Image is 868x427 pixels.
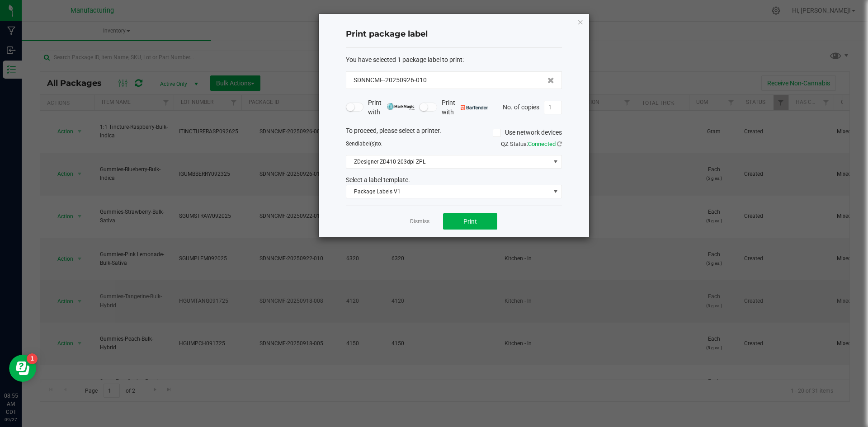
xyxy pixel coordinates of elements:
[368,98,415,117] span: Print with
[346,28,562,40] h4: Print package label
[528,141,556,147] span: Connected
[493,128,562,137] label: Use network devices
[27,353,38,364] iframe: Resource center unread badge
[346,55,562,65] div: :
[387,103,415,110] img: mark_magic_cybra.png
[501,141,562,147] span: QZ Status:
[339,175,569,185] div: Select a label template.
[461,105,488,110] img: bartender.png
[442,98,488,117] span: Print with
[339,126,569,140] div: To proceed, please select a printer.
[503,103,539,110] span: No. of copies
[346,185,550,198] span: Package Labels V1
[354,75,427,85] span: SDNNCMF-20250926-010
[9,355,36,382] iframe: Resource center
[463,218,477,225] span: Print
[346,141,382,147] span: Send to:
[358,141,376,147] span: label(s)
[410,218,429,225] a: Dismiss
[443,213,497,230] button: Print
[346,56,462,63] span: You have selected 1 package label to print
[346,155,550,168] span: ZDesigner ZD410-203dpi ZPL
